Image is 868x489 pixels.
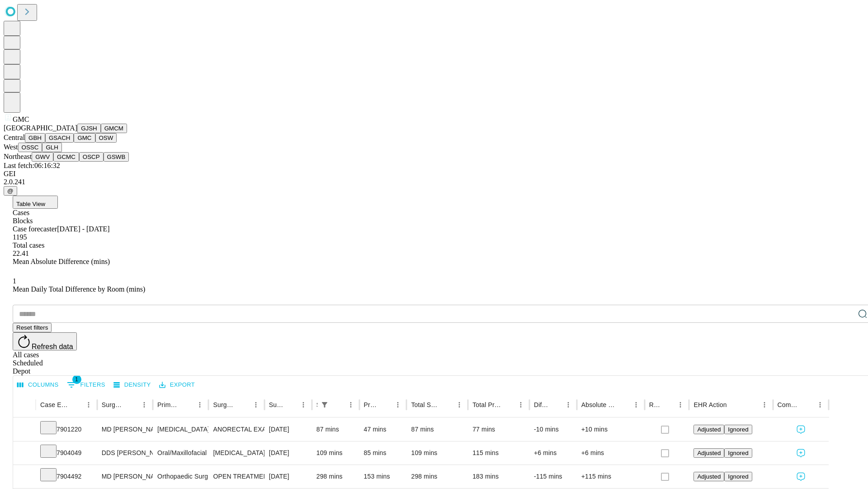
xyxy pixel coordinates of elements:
[472,418,525,441] div: 77 mins
[549,398,562,411] button: Sort
[758,398,771,411] button: Menu
[581,465,640,488] div: +115 mins
[102,418,148,441] div: MD [PERSON_NAME] [PERSON_NAME] Md
[16,201,45,207] span: Table View
[411,418,463,441] div: 87 mins
[697,450,721,456] span: Adjusted
[4,170,864,178] div: GEI
[332,398,344,411] button: Sort
[697,426,721,433] span: Adjusted
[4,124,77,132] span: [GEOGRAPHIC_DATA]
[440,398,453,411] button: Sort
[4,153,32,160] span: Northeast
[65,378,108,392] button: Show filters
[411,401,439,408] div: Total Scheduled Duration
[269,465,307,488] div: [DATE]
[693,425,724,434] button: Adjusted
[693,401,726,408] div: EHR Action
[344,398,357,411] button: Menu
[45,133,74,143] button: GSACH
[18,446,31,461] button: Expand
[40,401,69,408] div: Case Epic Id
[4,178,864,186] div: 2.0.241
[649,401,661,408] div: Resolved in EHR
[157,418,204,441] div: [MEDICAL_DATA]
[364,465,402,488] div: 153 mins
[13,241,44,249] span: Total cases
[250,398,262,411] button: Menu
[42,143,61,152] button: GLH
[316,441,355,465] div: 109 mins
[32,152,53,162] button: GWV
[581,441,640,465] div: +6 mins
[728,398,741,411] button: Sort
[102,441,148,465] div: DDS [PERSON_NAME] [PERSON_NAME] Dds
[13,225,57,233] span: Case forecaster
[661,398,674,411] button: Sort
[157,465,204,488] div: Orthopaedic Surgery
[318,398,331,411] button: Show filters
[581,418,640,441] div: +10 mins
[70,398,82,411] button: Sort
[502,398,514,411] button: Sort
[697,473,721,480] span: Adjusted
[472,441,525,465] div: 115 mins
[411,465,463,488] div: 298 mins
[534,441,572,465] div: +6 mins
[269,401,283,408] div: Surgery Date
[13,323,52,332] button: Reset filters
[72,375,81,384] span: 1
[95,133,117,143] button: OSW
[411,441,463,465] div: 109 mins
[16,324,48,331] span: Reset filters
[157,378,197,392] button: Export
[4,186,17,196] button: @
[534,465,572,488] div: -115 mins
[181,398,193,411] button: Sort
[724,448,752,458] button: Ignored
[125,398,138,411] button: Sort
[18,469,31,485] button: Expand
[801,398,814,411] button: Sort
[13,332,77,350] button: Refresh data
[472,465,525,488] div: 183 mins
[13,196,58,209] button: Table View
[74,133,95,143] button: GMC
[392,398,404,411] button: Menu
[562,398,575,411] button: Menu
[453,398,466,411] button: Menu
[102,465,148,488] div: MD [PERSON_NAME] A Md
[157,441,204,465] div: Oral/Maxillofacial Surgery
[77,124,101,133] button: GJSH
[318,398,331,411] div: 1 active filter
[284,398,297,411] button: Sort
[728,426,748,433] span: Ignored
[4,134,25,141] span: Central
[693,472,724,481] button: Adjusted
[40,465,93,488] div: 7904492
[213,418,259,441] div: ANORECTAL EXAM UNDER ANESTHESIA
[18,422,31,438] button: Expand
[269,418,307,441] div: [DATE]
[138,398,151,411] button: Menu
[15,378,61,392] button: Select columns
[53,152,79,162] button: GCMC
[316,401,317,408] div: Scheduled In Room Duration
[40,418,93,441] div: 7901220
[157,401,180,408] div: Primary Service
[778,401,800,408] div: Comments
[674,398,687,411] button: Menu
[13,258,110,265] span: Mean Absolute Difference (mins)
[40,441,93,465] div: 7904049
[213,441,259,465] div: [MEDICAL_DATA] FLOOR OF MOUTH SUBMANDIBULAR
[13,233,27,241] span: 1195
[297,398,310,411] button: Menu
[13,277,16,285] span: 1
[693,448,724,458] button: Adjusted
[534,418,572,441] div: -10 mins
[724,472,752,481] button: Ignored
[364,441,402,465] div: 85 mins
[18,143,42,152] button: OSSC
[13,115,29,123] span: GMC
[111,378,153,392] button: Density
